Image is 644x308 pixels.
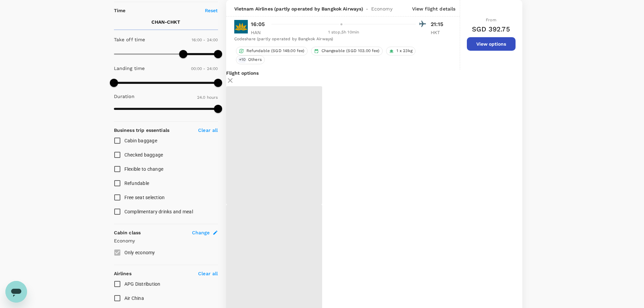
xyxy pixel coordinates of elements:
div: Changeable (SGD 103.00 fee) [311,47,383,55]
p: Take off time [114,36,145,43]
span: Cabin baggage [124,138,157,143]
span: APG Distribution [124,281,161,287]
p: Flight options [226,70,522,76]
h6: SGD 392.75 [472,24,510,34]
p: Clear all [198,127,218,134]
p: Clear all [198,270,218,277]
span: Only economy [124,250,155,255]
span: Refundable [124,181,149,186]
span: Changeable (SGD 103.00 fee) [319,48,382,54]
div: +10Others [236,55,265,64]
p: CHAN - CHKT [151,19,180,25]
p: View flight details [412,5,456,12]
p: Duration [114,93,135,100]
span: Checked baggage [124,152,163,158]
div: Codeshare (partly operated by Bangkok Airways) [234,36,448,43]
span: Others [245,57,264,63]
img: VN [234,20,248,33]
span: 24.0 hours [197,95,218,100]
div: 1 stop , 5h 10min [272,29,416,36]
span: From [486,18,496,22]
div: 1 x 23kg [386,47,415,55]
span: - [363,5,371,12]
p: Time [114,7,126,14]
span: Change [192,229,210,236]
p: 16:05 [251,20,265,28]
span: 1 x 23kg [394,48,415,54]
span: 16:00 - 24:00 [192,38,218,42]
strong: Business trip essentials [114,127,170,133]
p: 21:15 [431,20,448,28]
span: Complimentary drinks and meal [124,209,193,214]
p: HAN [251,29,268,36]
span: Refundable (SGD 149.00 fee) [244,48,307,54]
div: Refundable (SGD 149.00 fee) [236,47,308,55]
span: Flexible to change [124,166,164,172]
p: Landing time [114,65,145,72]
strong: Cabin class [114,230,141,235]
span: Air China [124,295,144,301]
p: HKT [431,29,448,36]
span: Free seat selection [124,195,165,200]
button: View options [467,37,516,51]
iframe: Button to launch messaging window [5,281,27,303]
p: Reset [205,7,218,14]
span: Economy [371,5,392,12]
strong: Airlines [114,271,132,276]
span: Vietnam Airlines (partly operated by Bangkok Airways) [234,5,363,12]
span: + 10 [238,57,247,63]
span: 00:00 - 24:00 [191,66,218,71]
p: Economy [114,237,218,244]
